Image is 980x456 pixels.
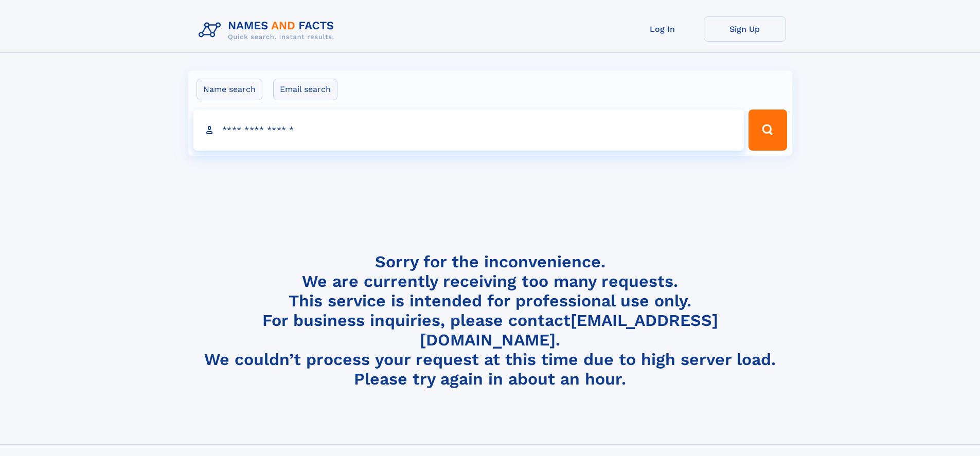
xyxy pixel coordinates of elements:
[194,16,343,44] img: Logo Names and Facts
[273,79,337,100] label: Email search
[420,311,718,350] a: [EMAIL_ADDRESS][DOMAIN_NAME]
[749,110,787,151] button: Search Button
[704,16,786,42] a: Sign Up
[197,79,262,100] label: Name search
[621,16,704,42] a: Log In
[193,110,744,151] input: search input
[194,252,786,389] h4: Sorry for the inconvenience. We are currently receiving too many requests. This service is intend...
